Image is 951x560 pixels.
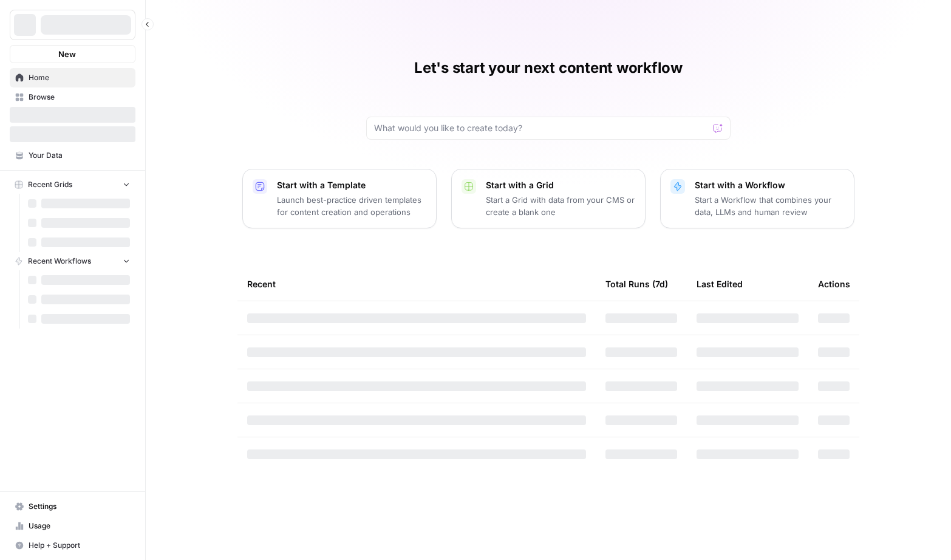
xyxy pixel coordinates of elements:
[29,72,130,83] span: Home
[10,87,135,107] a: Browse
[29,150,130,161] span: Your Data
[660,169,854,228] button: Start with a WorkflowStart a Workflow that combines your data, LLMs and human review
[277,194,426,218] p: Launch best-practice driven templates for content creation and operations
[28,256,91,267] span: Recent Workflows
[605,267,668,301] div: Total Runs (7d)
[10,68,135,87] a: Home
[10,45,135,63] button: New
[451,169,646,228] button: Start with a GridStart a Grid with data from your CMS or create a blank one
[58,48,76,60] span: New
[28,179,72,190] span: Recent Grids
[10,497,135,516] a: Settings
[818,267,850,301] div: Actions
[10,146,135,165] a: Your Data
[374,122,708,134] input: What would you like to create today?
[10,516,135,536] a: Usage
[247,267,586,301] div: Recent
[486,194,635,218] p: Start a Grid with data from your CMS or create a blank one
[486,179,635,191] p: Start with a Grid
[29,92,130,103] span: Browse
[10,536,135,555] button: Help + Support
[242,169,437,228] button: Start with a TemplateLaunch best-practice driven templates for content creation and operations
[10,176,135,194] button: Recent Grids
[277,179,426,191] p: Start with a Template
[695,179,844,191] p: Start with a Workflow
[29,540,130,551] span: Help + Support
[10,252,135,270] button: Recent Workflows
[29,501,130,512] span: Settings
[697,267,743,301] div: Last Edited
[414,58,683,78] h1: Let's start your next content workflow
[29,521,130,531] span: Usage
[695,194,844,218] p: Start a Workflow that combines your data, LLMs and human review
